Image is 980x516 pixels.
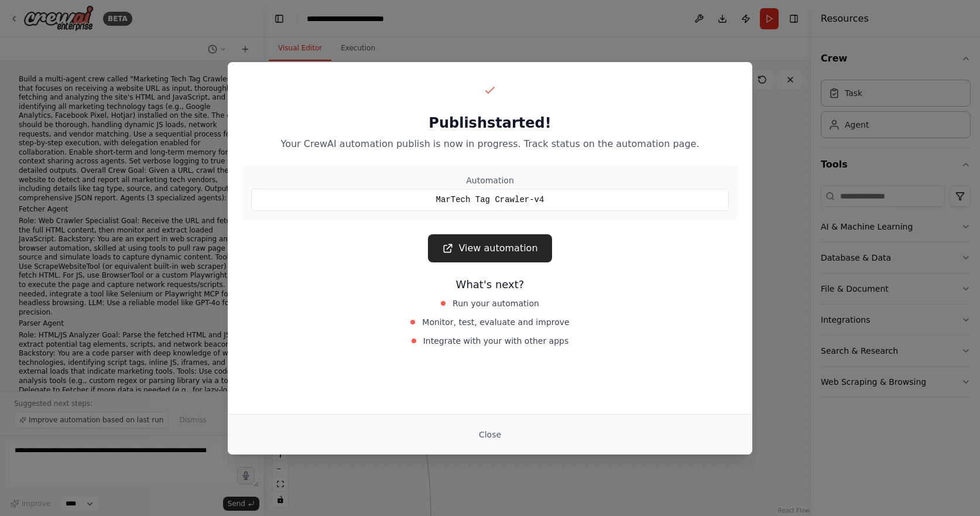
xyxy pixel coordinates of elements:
[242,137,738,151] p: Your CrewAI automation publish is now in progress. Track status on the automation page.
[251,175,729,186] div: Automation
[453,298,539,309] span: Run your automation
[242,276,738,293] h3: What's next?
[428,234,551,262] a: View automation
[470,424,510,445] button: Close
[251,189,729,211] div: MarTech Tag Crawler-v4
[423,335,569,347] span: Integrate with your with other apps
[242,114,738,132] h2: Publish started!
[422,316,569,328] span: Monitor, test, evaluate and improve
